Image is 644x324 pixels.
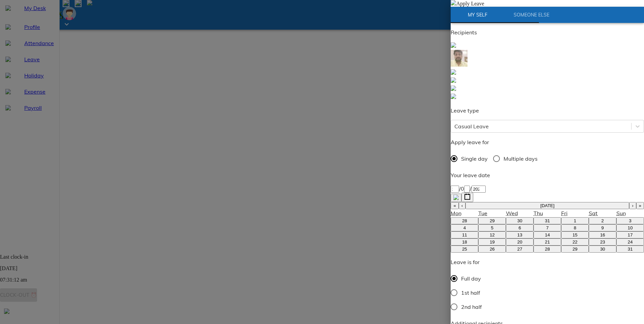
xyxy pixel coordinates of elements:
button: August 17, 2025 [616,231,644,238]
input: -- [464,186,470,193]
abbr: August 17, 2025 [628,232,633,237]
abbr: Wednesday [506,210,518,217]
abbr: August 2, 2025 [601,218,604,223]
abbr: August 26, 2025 [490,247,495,252]
button: August 18, 2025 [451,238,478,246]
button: August 9, 2025 [589,224,616,231]
img: 90d1f175-eb9f-4fb6-97a3-73937a860b2a.jpg [451,50,468,67]
button: August 8, 2025 [561,224,589,231]
abbr: Friday [561,210,568,217]
span: Apply Leave [456,1,484,6]
button: July 31, 2025 [534,217,561,224]
img: defaultEmp.0e2b4d71.svg [451,42,456,48]
p: Leave type [451,106,644,115]
span: Someone Else [509,11,554,19]
img: defaultEmp.0e2b4d71.svg [451,69,456,75]
button: August 2, 2025 [589,217,616,224]
a: Subhdra Yadav [451,42,644,50]
abbr: August 21, 2025 [545,239,550,245]
button: August 31, 2025 [616,246,644,253]
button: August 7, 2025 [534,224,561,231]
div: Gender [451,271,487,314]
span: Full day [461,274,481,283]
button: [DATE] [465,202,629,209]
abbr: August 24, 2025 [628,239,633,245]
abbr: August 3, 2025 [629,218,631,223]
abbr: August 29, 2025 [573,247,578,252]
abbr: August 14, 2025 [545,232,550,237]
button: August 21, 2025 [534,238,561,246]
button: August 14, 2025 [534,231,561,238]
button: August 22, 2025 [561,238,589,246]
img: clearIcon.00697547.svg [453,195,459,200]
abbr: Tuesday [478,210,487,217]
button: August 3, 2025 [616,217,644,224]
span: Apply leave for [451,139,489,145]
button: August 27, 2025 [506,246,534,253]
div: daytype [451,152,644,166]
button: August 13, 2025 [506,231,534,238]
abbr: August 8, 2025 [574,225,576,230]
abbr: August 27, 2025 [517,247,522,252]
abbr: Sunday [616,210,626,217]
button: August 26, 2025 [478,246,506,253]
img: defaultEmp.0e2b4d71.svg [451,77,456,83]
abbr: July 28, 2025 [462,218,467,223]
button: » [636,202,644,209]
button: August 6, 2025 [506,224,534,231]
abbr: August 23, 2025 [600,239,605,245]
span: Multiple days [504,155,538,163]
abbr: August 18, 2025 [462,239,467,245]
button: August 25, 2025 [451,246,478,253]
button: August 23, 2025 [589,238,616,246]
img: defaultEmp.0e2b4d71.svg [451,86,456,91]
button: July 28, 2025 [451,217,478,224]
a: Prashant Kumar Chaudhary [451,50,644,69]
button: August 24, 2025 [616,238,644,246]
button: August 28, 2025 [534,246,561,253]
abbr: August 9, 2025 [601,225,604,230]
button: August 11, 2025 [451,231,478,238]
span: Recipients [451,29,477,36]
abbr: August 11, 2025 [462,232,467,237]
button: August 16, 2025 [589,231,616,238]
abbr: August 12, 2025 [490,232,495,237]
input: -- [451,186,459,193]
img: defaultEmp.0e2b4d71.svg [451,94,456,99]
abbr: August 28, 2025 [545,247,550,252]
abbr: August 30, 2025 [600,247,605,252]
abbr: August 5, 2025 [491,225,493,230]
button: August 20, 2025 [506,238,534,246]
abbr: August 19, 2025 [490,239,495,245]
abbr: August 6, 2025 [519,225,521,230]
span: / [470,185,472,192]
abbr: July 29, 2025 [490,218,495,223]
a: ASHISH JHA [451,69,644,77]
abbr: August 31, 2025 [628,247,633,252]
button: › [629,202,636,209]
span: My Self [455,11,501,19]
span: 1st half [461,289,480,297]
abbr: August 13, 2025 [517,232,522,237]
abbr: Thursday [534,210,543,217]
button: July 29, 2025 [478,217,506,224]
button: August 5, 2025 [478,224,506,231]
abbr: August 25, 2025 [462,247,467,252]
span: 0 [461,185,464,192]
span: / [459,185,461,192]
button: August 1, 2025 [561,217,589,224]
abbr: July 30, 2025 [517,218,522,223]
button: July 30, 2025 [506,217,534,224]
abbr: August 10, 2025 [628,225,633,230]
button: August 4, 2025 [451,224,478,231]
a: sumHR admin [451,77,644,85]
p: Leave is for [451,258,487,266]
abbr: August 7, 2025 [546,225,548,230]
input: ---- [472,186,486,193]
abbr: August 22, 2025 [573,239,578,245]
button: August 15, 2025 [561,231,589,238]
abbr: Saturday [589,210,598,217]
abbr: August 16, 2025 [600,232,605,237]
span: 2nd half [461,303,482,311]
abbr: Monday [451,210,461,217]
